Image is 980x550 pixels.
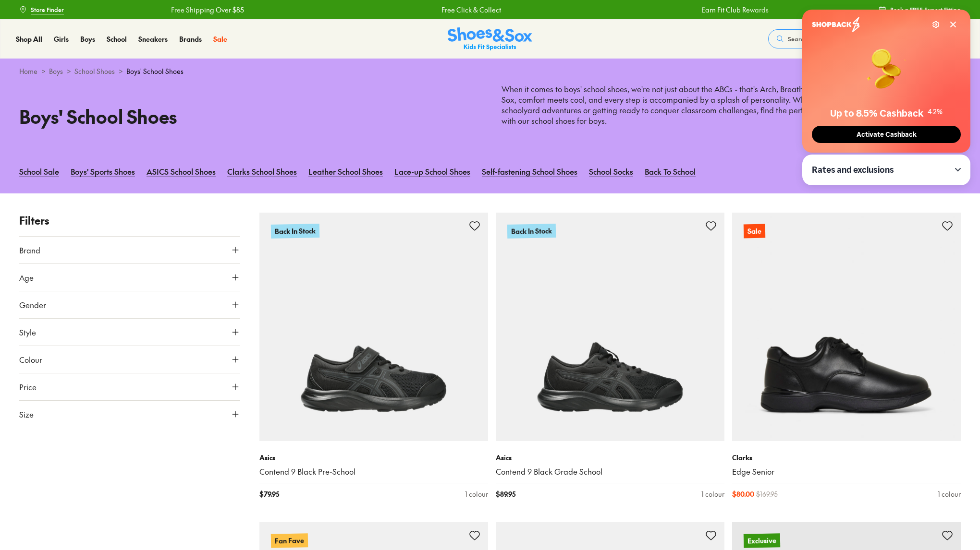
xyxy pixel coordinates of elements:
[19,66,961,76] div: > > >
[890,5,961,14] span: Book a FREE Expert Fitting
[19,326,36,338] span: Style
[74,66,115,76] a: School Shoes
[744,533,780,548] p: Exclusive
[732,466,961,477] a: Edge Senior
[441,5,501,15] a: Free Click & Collect
[768,29,906,48] button: Search our range of products
[213,34,227,44] span: Sale
[19,272,34,283] span: Age
[259,213,488,441] a: Back In Stock
[138,34,168,44] a: Sneakers
[80,34,95,44] span: Boys
[19,373,240,400] button: Price
[171,5,244,15] a: Free Shipping Over $85
[19,346,240,373] button: Colour
[879,1,961,18] a: Book a FREE Expert Fitting
[147,161,216,182] a: ASICS School Shoes
[179,34,202,44] span: Brands
[227,161,297,182] a: Clarks School Shoes
[19,66,37,76] a: Home
[938,489,961,499] div: 1 colour
[54,34,69,44] span: Girls
[308,161,383,182] a: Leather School Shoes
[732,213,961,441] a: Sale
[271,224,319,239] p: Back In Stock
[259,453,488,463] p: Asics
[107,34,127,44] a: School
[744,224,765,238] p: Sale
[16,34,42,44] a: Shop All
[179,34,202,44] a: Brands
[49,66,63,76] a: Boys
[701,489,724,499] div: 1 colour
[507,224,556,239] p: Back In Stock
[213,34,227,44] a: Sale
[107,34,127,44] span: School
[645,161,696,182] a: Back To School
[19,244,40,256] span: Brand
[19,381,37,393] span: Price
[19,264,240,291] button: Age
[19,1,64,18] a: Store Finder
[19,299,46,311] span: Gender
[19,354,42,365] span: Colour
[788,35,867,43] span: Search our range of products
[259,489,279,499] span: $ 79.95
[19,319,240,346] button: Style
[271,533,308,548] p: Fan Fave
[126,66,184,76] span: Boys' School Shoes
[448,27,532,51] img: SNS_Logo_Responsive.svg
[756,489,778,499] span: $ 169.95
[31,5,64,14] span: Store Finder
[502,84,961,126] p: When it comes to boys' school shoes, we're not just about the ABCs - that's Arch, Breathability, ...
[496,453,724,463] p: Asics
[732,489,754,499] span: $ 80.00
[496,213,724,441] a: Back In Stock
[19,161,59,182] a: School Sale
[138,34,168,44] span: Sneakers
[496,466,724,477] a: Contend 9 Black Grade School
[19,103,478,130] h1: Boys' School Shoes
[394,161,470,182] a: Lace-up School Shoes
[19,401,240,428] button: Size
[732,453,961,463] p: Clarks
[19,291,240,318] button: Gender
[71,161,135,182] a: Boys' Sports Shoes
[259,466,488,477] a: Contend 9 Black Pre-School
[496,489,515,499] span: $ 89.95
[19,213,240,228] p: Filters
[19,237,240,263] button: Brand
[465,489,488,499] div: 1 colour
[482,161,577,182] a: Self-fastening School Shoes
[589,161,633,182] a: School Socks
[448,27,532,51] a: Shoes & Sox
[80,34,95,44] a: Boys
[701,5,769,15] a: Earn Fit Club Rewards
[16,34,42,44] span: Shop All
[19,408,34,420] span: Size
[54,34,69,44] a: Girls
